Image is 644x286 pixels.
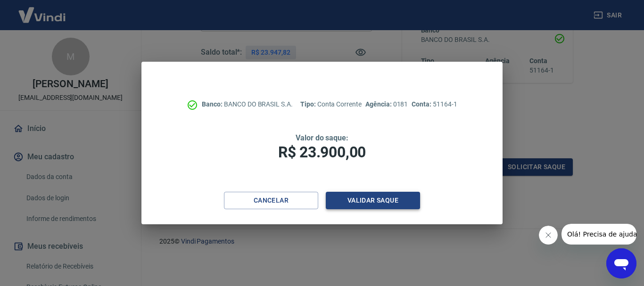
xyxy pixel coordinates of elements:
[326,192,420,209] button: Validar saque
[539,226,558,245] iframe: Fechar mensagem
[224,192,318,209] button: Cancelar
[365,100,393,108] span: Agência:
[412,99,457,109] p: 51164-1
[300,100,317,108] span: Tipo:
[278,143,366,161] span: R$ 23.900,00
[202,100,224,108] span: Banco:
[365,99,408,109] p: 0181
[6,7,79,14] span: Olá! Precisa de ajuda?
[606,248,636,278] iframe: Botão para abrir a janela de mensagens
[202,99,293,109] p: BANCO DO BRASIL S.A.
[296,133,348,142] span: Valor do saque:
[412,100,433,108] span: Conta:
[300,99,362,109] p: Conta Corrente
[561,224,636,245] iframe: Mensagem da empresa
